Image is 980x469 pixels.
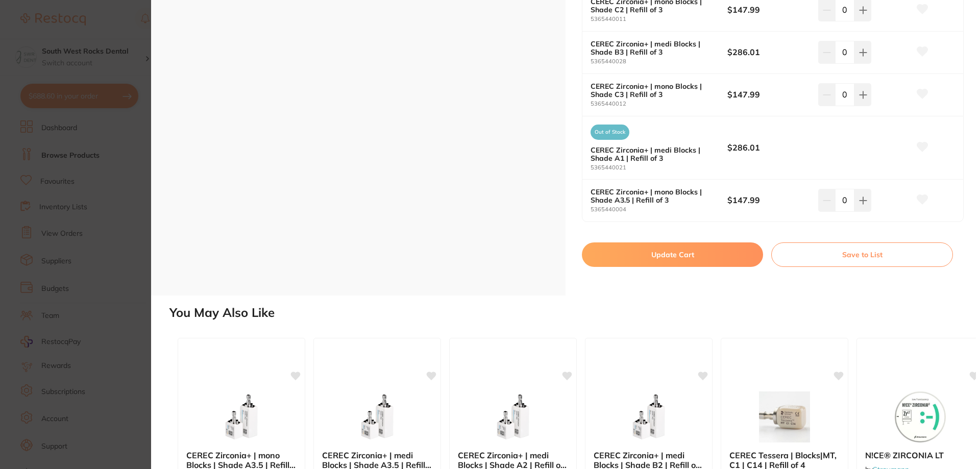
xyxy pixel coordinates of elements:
img: CEREC Zirconia+ | medi Blocks | Shade B2 | Refill of 3 [616,391,682,442]
img: CEREC Zirconia+ | medi Blocks | Shade A2 | Refill of 3 [480,391,546,442]
b: CEREC Zirconia+ | medi Blocks | Shade A1 | Refill of 3 [591,146,714,162]
button: Update Cart [582,242,763,267]
img: CEREC Zirconia+ | mono Blocks | Shade A3.5 | Refill of 3 [208,391,275,442]
b: $147.99 [727,4,810,15]
b: CEREC Zirconia+ | mono Blocks | Shade C3 | Refill of 3 [591,82,714,98]
b: $147.99 [727,194,810,206]
h2: You May Also Like [169,306,976,320]
small: 5365440021 [591,164,727,171]
small: 5365440004 [591,206,727,213]
b: $147.99 [727,89,810,100]
b: $286.01 [727,46,810,58]
img: N!CE® ZIRCONIA LT [887,391,953,442]
b: CEREC Zirconia+ | medi Blocks | Shade B3 | Refill of 3 [591,40,714,56]
small: 5365440011 [591,16,727,22]
b: N!CE® ZIRCONIA LT [865,451,975,460]
b: CEREC Zirconia+ | mono Blocks | Shade A3.5 | Refill of 3 [591,188,714,204]
img: CEREC Zirconia+ | medi Blocks | Shade A3.5 | Refill of 3 [344,391,410,442]
small: 5365440012 [591,101,727,107]
b: $286.01 [727,142,810,153]
span: Out of Stock [591,125,629,140]
button: Save to List [771,242,953,267]
img: CEREC Tessera | Blocks|MT, C1 | C14 | Refill of 4 [751,391,818,442]
small: 5365440028 [591,58,727,65]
